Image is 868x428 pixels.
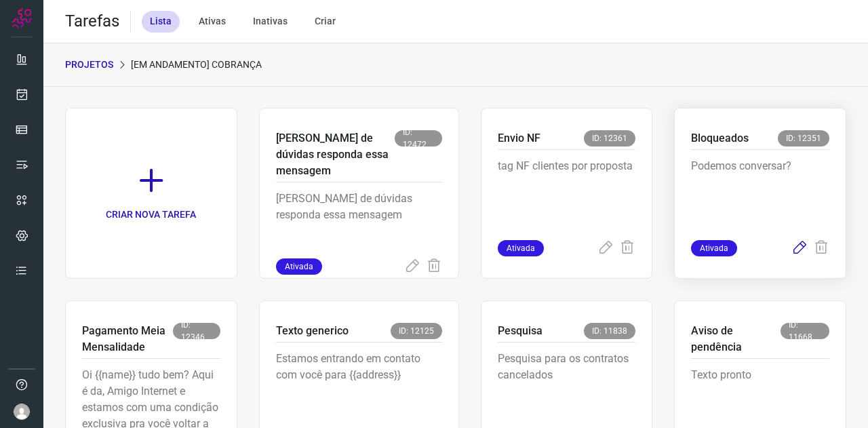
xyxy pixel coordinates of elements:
p: Pagamento Meia Mensalidade [82,323,173,355]
span: ID: 12351 [778,130,829,147]
p: Bloqueados [691,130,749,147]
p: Estamos entrando em contato com você para {{address}} [276,351,442,419]
p: Pesquisa para os contratos cancelados [498,351,636,419]
span: ID: 12361 [584,130,635,147]
div: Inativas [245,11,296,33]
div: Criar [307,11,344,33]
img: avatar-user-boy.jpg [14,404,30,420]
img: Logo [12,8,32,28]
p: Pesquisa [498,323,542,339]
div: Ativas [191,11,234,33]
span: ID: 12346 [173,323,220,339]
p: [PERSON_NAME] de dúvidas responda essa mensagem [276,130,395,179]
p: tag NF clientes por proposta [498,158,636,226]
div: Lista [142,11,180,33]
span: ID: 12125 [391,323,442,339]
h2: Tarefas [65,12,119,31]
p: [Em andamento] COBRANÇA [131,58,262,72]
p: Podemos conversar? [691,158,829,226]
p: Envio NF [498,130,540,147]
span: ID: 11668 [781,323,829,339]
span: Ativada [691,240,737,256]
span: ID: 11838 [584,323,635,339]
p: Texto generico [276,323,349,339]
p: PROJETOS [65,58,113,72]
span: ID: 12472 [395,130,442,147]
a: CRIAR NOVA TAREFA [65,108,237,279]
span: Ativada [276,258,322,275]
p: Aviso de pendência [691,323,780,355]
p: CRIAR NOVA TAREFA [106,208,196,222]
span: Ativada [498,240,544,256]
p: [PERSON_NAME] de dúvidas responda essa mensagem [276,191,442,258]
